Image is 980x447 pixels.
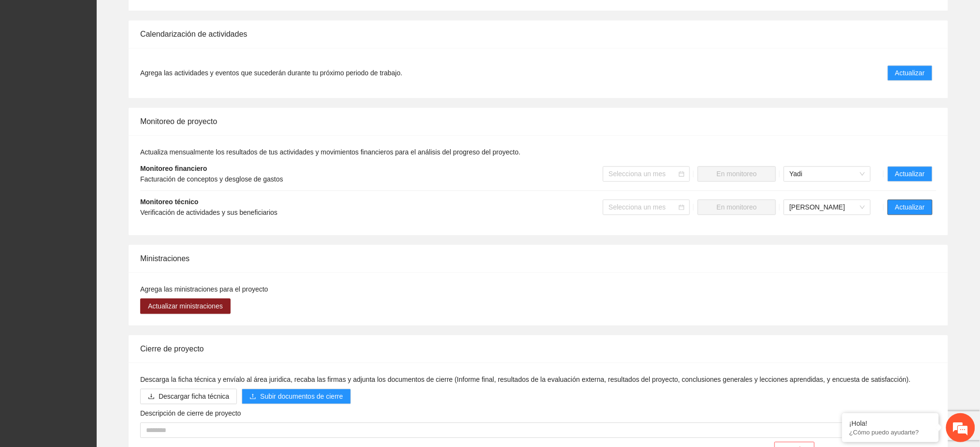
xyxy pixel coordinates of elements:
[679,171,685,177] span: calendar
[140,175,283,183] span: Facturación de conceptos y desglose de gastos
[140,408,241,419] label: Descripción de cierre de proyecto
[260,391,343,402] span: Subir documentos de cierre
[849,429,932,436] p: ¿Cómo puedo ayudarte?
[140,335,936,363] div: Cierre de proyecto
[140,68,402,78] span: Agrega las actividades y eventos que sucederán durante tu próximo periodo de trabajo.
[140,165,207,172] strong: Monitoreo financiero
[148,301,223,311] span: Actualizar ministraciones
[140,422,936,438] textarea: Descripción de cierre de proyecto
[140,392,237,400] a: downloadDescargar ficha técnica
[148,393,155,401] span: download
[159,5,182,28] div: Minimizar ventana de chat en vivo
[159,391,229,402] span: Descargar ficha técnica
[140,389,237,404] button: downloadDescargar ficha técnica
[242,389,351,404] button: uploadSubir documentos de cierre
[895,202,925,212] span: Actualizar
[5,264,184,297] textarea: Escriba su mensaje y pulse “Intro”
[888,166,933,182] button: Actualizar
[140,108,936,135] div: Monitoreo de proyecto
[140,209,278,216] span: Verificación de actividades y sus beneficiarios
[790,200,865,214] span: Cassandra
[140,20,936,48] div: Calendarización de actividades
[888,65,933,81] button: Actualizar
[888,199,933,215] button: Actualizar
[140,148,521,156] span: Actualiza mensualmente los resultados de tus actividades y movimientos financieros para el anális...
[140,245,936,272] div: Ministraciones
[242,392,351,400] span: uploadSubir documentos de cierre
[140,198,199,206] strong: Monitoreo técnico
[140,302,231,310] a: Actualizar ministraciones
[140,285,268,293] span: Agrega las ministraciones para el proyecto
[895,168,925,179] span: Actualizar
[895,68,925,78] span: Actualizar
[50,49,162,62] div: Chatee con nosotros ahora
[56,129,133,226] span: Estamos en línea.
[849,419,932,427] div: ¡Hola!
[790,167,865,181] span: Yadi
[679,204,685,210] span: calendar
[140,376,911,383] span: Descarga la ficha técnica y envíalo al área juridica, recaba las firmas y adjunta los documentos ...
[140,298,231,314] button: Actualizar ministraciones
[249,393,256,401] span: upload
